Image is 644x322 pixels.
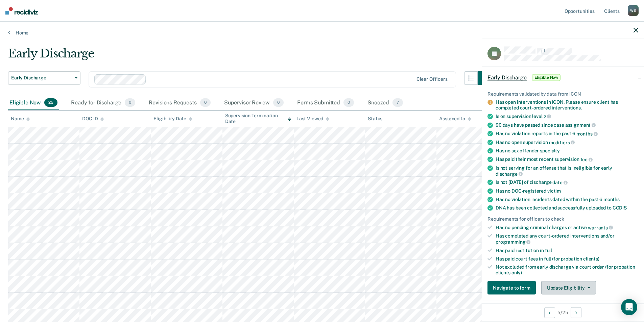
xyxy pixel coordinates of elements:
[125,98,135,107] span: 0
[482,67,644,88] div: Early DischargeEligible Now
[496,205,638,211] div: DNA has been collected and successfully uploaded to
[496,247,638,253] div: Has paid restitution in
[496,233,638,245] div: Has completed any court-ordered interventions and/or
[496,148,638,154] div: Has no sex offender
[8,30,636,36] a: Home
[8,47,491,66] div: Early Discharge
[496,171,523,176] span: discharge
[496,188,638,194] div: Has no DOC-registered
[544,307,555,318] button: Previous Opportunity
[487,91,638,97] div: Requirements validated by data from ICON
[496,114,638,120] div: Is on supervision level
[547,188,561,194] span: victim
[296,116,329,122] div: Last Viewed
[496,156,638,163] div: Has paid their most recent supervision
[368,116,382,122] div: Status
[11,75,72,81] span: Early Discharge
[496,197,638,202] div: Has no violation incidents dated within the past 6
[549,140,575,145] span: modifiers
[416,76,448,82] div: Clear officers
[496,264,638,276] div: Not excluded from early discharge via court order (for probation clients
[576,131,598,137] span: months
[482,303,644,321] div: 5 / 25
[621,299,637,315] div: Open Intercom Messenger
[496,239,530,245] span: programming
[580,157,593,162] span: fee
[8,96,59,110] div: Eligible Now
[628,5,639,16] div: W S
[588,225,613,230] span: warrants
[487,281,539,295] a: Navigate to form
[70,96,137,110] div: Ready for Discharge
[496,224,638,230] div: Has no pending criminal charges or active
[366,96,404,110] div: Snoozed
[5,7,38,15] img: Recidiviz
[496,131,638,137] div: Has no violation reports in the past 6
[540,148,560,153] span: specialty
[545,247,552,253] span: full
[571,307,581,318] button: Next Opportunity
[496,122,638,128] div: 90 days have passed since case
[552,180,567,185] span: date
[496,179,638,185] div: Is not [DATE] of discharge
[496,139,638,145] div: Has no open supervision
[496,256,638,262] div: Has paid court fees in full (for probation
[147,96,212,110] div: Revisions Requests
[496,165,638,177] div: Is not serving for an offense that is ineligible for early
[487,216,638,222] div: Requirements for officers to check
[44,98,57,107] span: 25
[82,116,104,122] div: DOC ID
[296,96,355,110] div: Forms Submitted
[511,270,522,275] span: only)
[11,116,30,122] div: Name
[343,98,354,107] span: 0
[541,281,596,295] button: Update Eligibility
[200,98,211,107] span: 0
[603,197,620,202] span: months
[532,74,561,81] span: Eligible Now
[392,98,403,107] span: 7
[487,74,527,81] span: Early Discharge
[565,122,596,128] span: assignment
[223,96,285,110] div: Supervisor Review
[583,256,599,261] span: clients)
[613,205,627,210] span: CODIS
[544,114,551,119] span: 2
[273,98,284,107] span: 0
[225,113,291,124] div: Supervision Termination Date
[153,116,192,122] div: Eligibility Date
[487,281,536,295] button: Navigate to form
[439,116,471,122] div: Assigned to
[496,99,638,111] div: Has open interventions in ICON. Please ensure client has completed court-ordered interventions.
